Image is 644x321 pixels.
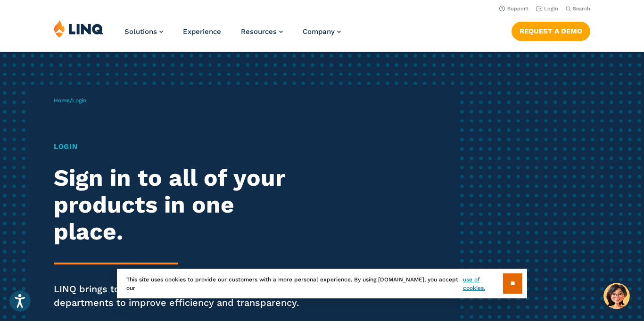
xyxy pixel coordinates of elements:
[72,97,86,104] span: Login
[241,27,277,36] span: Resources
[566,5,590,12] button: Open Search Bar
[573,6,590,12] span: Search
[536,6,558,12] a: Login
[512,20,590,41] nav: Button Navigation
[117,269,527,298] div: This site uses cookies to provide our customers with a more personal experience. By using [DOMAIN...
[303,27,335,36] span: Company
[54,97,86,104] span: /
[54,165,302,245] h2: Sign in to all of your products in one place.
[512,22,590,41] a: Request a Demo
[303,27,341,36] a: Company
[124,27,157,36] span: Solutions
[124,20,341,51] nav: Primary Navigation
[54,282,302,309] p: LINQ brings together students, parents and all your departments to improve efficiency and transpa...
[54,97,70,104] a: Home
[603,283,630,309] button: Hello, have a question? Let’s chat.
[183,27,221,36] a: Experience
[241,27,283,36] a: Resources
[54,141,302,152] h1: Login
[54,20,104,38] img: LINQ | K‑12 Software
[499,6,528,12] a: Support
[463,275,503,292] a: use of cookies.
[124,27,163,36] a: Solutions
